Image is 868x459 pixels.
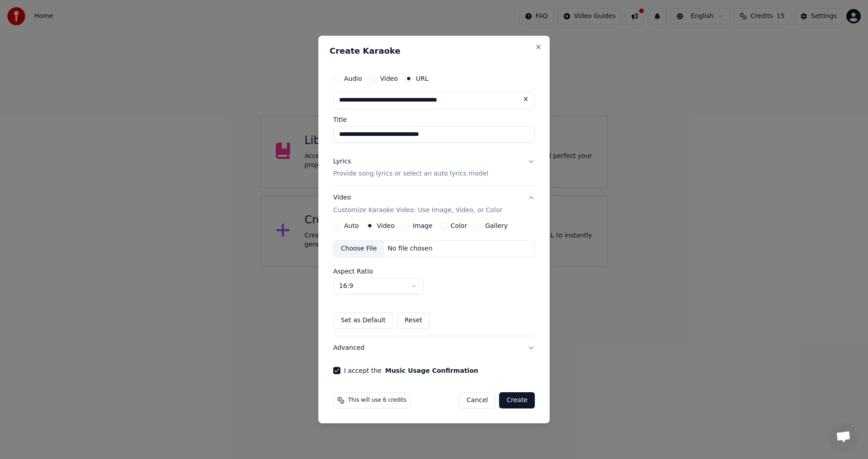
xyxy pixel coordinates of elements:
[334,241,384,257] div: Choose File
[499,392,535,408] button: Create
[416,75,429,82] label: URL
[333,150,535,186] button: LyricsProvide song lyrics or select an auto lyrics model
[380,75,398,82] label: Video
[344,223,359,229] label: Auto
[485,223,508,229] label: Gallery
[459,392,495,408] button: Cancel
[451,223,467,229] label: Color
[333,336,535,360] button: Advanced
[333,206,502,215] p: Customize Karaoke Video: Use Image, Video, or Color
[344,75,362,82] label: Audio
[333,268,535,274] label: Aspect Ratio
[397,312,430,329] button: Reset
[333,157,351,166] div: Lyrics
[333,194,502,215] div: Video
[333,222,535,336] div: VideoCustomize Karaoke Video: Use Image, Video, or Color
[333,116,535,123] label: Title
[333,312,393,329] button: Set as Default
[348,397,406,404] span: This will use 6 credits
[344,367,478,374] label: I accept the
[385,367,478,374] button: I accept the
[413,223,433,229] label: Image
[333,186,535,223] button: VideoCustomize Karaoke Video: Use Image, Video, or Color
[384,244,436,253] div: No file chosen
[377,223,395,229] label: Video
[330,47,538,55] h2: Create Karaoke
[333,170,488,179] p: Provide song lyrics or select an auto lyrics model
